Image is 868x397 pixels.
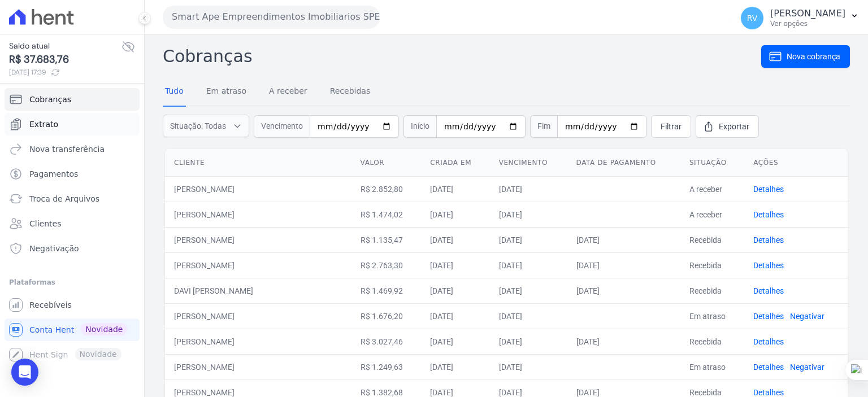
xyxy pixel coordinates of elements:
[5,163,140,185] a: Pagamentos
[351,149,422,177] th: Valor
[351,227,422,252] td: R$ 1.135,47
[747,14,758,22] span: RV
[170,120,226,132] span: Situação: Todas
[680,149,744,177] th: Situação
[5,319,140,341] a: Conta Hent Novidade
[753,261,784,270] a: Detalhes
[163,6,380,28] button: Smart Ape Empreendimentos Imobiliarios SPE LTDA
[163,43,761,69] h2: Cobranças
[351,329,422,354] td: R$ 3.027,46
[163,77,186,107] a: Tudo
[165,227,351,252] td: [PERSON_NAME]
[5,237,140,260] a: Negativação
[753,210,784,219] a: Detalhes
[753,363,784,372] a: Detalhes
[761,45,850,68] a: Nova cobrança
[163,115,249,137] button: Situação: Todas
[5,88,140,111] a: Cobranças
[490,252,567,278] td: [DATE]
[421,278,489,303] td: [DATE]
[351,202,422,227] td: R$ 1.474,02
[567,149,680,177] th: Data de pagamento
[770,8,845,19] p: [PERSON_NAME]
[567,278,680,303] td: [DATE]
[165,176,351,202] td: [PERSON_NAME]
[5,187,140,210] a: Troca de Arquivos
[5,113,140,136] a: Extrato
[680,303,744,329] td: Em atraso
[719,121,749,132] span: Exportar
[351,278,422,303] td: R$ 1.469,92
[490,329,567,354] td: [DATE]
[421,202,489,227] td: [DATE]
[790,312,824,321] a: Negativar
[351,303,422,329] td: R$ 1.676,20
[680,202,744,227] td: A receber
[753,388,784,397] a: Detalhes
[29,94,71,105] span: Cobranças
[421,149,489,177] th: Criada em
[328,77,373,107] a: Recebidas
[29,193,99,204] span: Troca de Arquivos
[680,354,744,379] td: Em atraso
[165,252,351,278] td: [PERSON_NAME]
[9,52,121,67] span: R$ 37.683,76
[29,299,72,311] span: Recebíveis
[490,202,567,227] td: [DATE]
[165,354,351,379] td: [PERSON_NAME]
[490,303,567,329] td: [DATE]
[29,143,105,155] span: Nova transferência
[5,294,140,316] a: Recebíveis
[5,138,140,160] a: Nova transferência
[421,252,489,278] td: [DATE]
[530,115,557,138] span: Fim
[421,303,489,329] td: [DATE]
[421,329,489,354] td: [DATE]
[696,115,759,138] a: Exportar
[165,329,351,354] td: [PERSON_NAME]
[567,252,680,278] td: [DATE]
[29,243,79,254] span: Negativação
[29,218,61,229] span: Clientes
[490,354,567,379] td: [DATE]
[490,176,567,202] td: [DATE]
[680,278,744,303] td: Recebida
[770,19,845,28] p: Ver opções
[351,176,422,202] td: R$ 2.852,80
[29,168,78,180] span: Pagamentos
[165,303,351,329] td: [PERSON_NAME]
[421,354,489,379] td: [DATE]
[9,67,121,77] span: [DATE] 17:39
[567,329,680,354] td: [DATE]
[753,235,784,245] a: Detalhes
[29,324,74,335] span: Conta Hent
[753,337,784,346] a: Detalhes
[661,121,682,132] span: Filtrar
[267,77,310,107] a: A receber
[165,202,351,227] td: [PERSON_NAME]
[351,354,422,379] td: R$ 1.249,63
[81,323,127,335] span: Novidade
[165,149,351,177] th: Cliente
[9,88,135,366] nav: Sidebar
[651,115,691,138] a: Filtrar
[5,212,140,235] a: Clientes
[787,51,840,62] span: Nova cobrança
[9,276,135,289] div: Plataformas
[680,176,744,202] td: A receber
[680,329,744,354] td: Recebida
[790,363,824,372] a: Negativar
[421,227,489,252] td: [DATE]
[254,115,310,138] span: Vencimento
[744,149,848,177] th: Ações
[351,252,422,278] td: R$ 2.763,30
[204,77,249,107] a: Em atraso
[490,227,567,252] td: [DATE]
[9,40,121,52] span: Saldo atual
[403,115,436,138] span: Início
[165,278,351,303] td: DAVI [PERSON_NAME]
[732,2,868,34] button: RV [PERSON_NAME] Ver opções
[680,227,744,252] td: Recebida
[29,119,58,130] span: Extrato
[11,359,38,386] div: Open Intercom Messenger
